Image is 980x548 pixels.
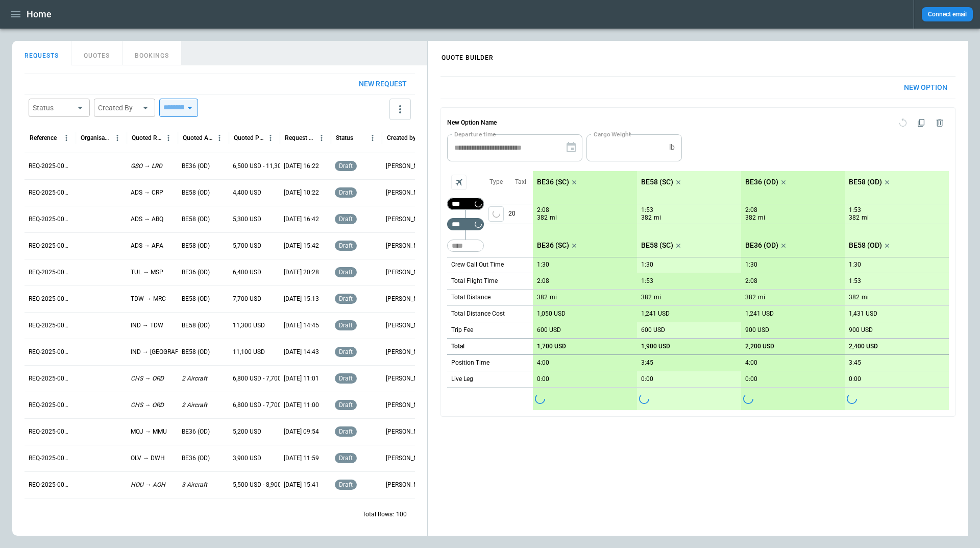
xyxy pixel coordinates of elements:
p: 1,050 USD [537,310,566,318]
p: 1:53 [849,277,861,285]
p: 382 [745,294,756,301]
span: draft [337,481,355,488]
button: New Option [896,77,955,99]
p: Total Rows: [362,510,394,519]
span: draft [337,428,355,435]
p: CHS → ORD [131,401,164,410]
p: TUL → MSP [131,268,163,277]
p: [DATE] 15:41 [284,481,319,489]
p: [PERSON_NAME] [386,481,429,489]
p: mi [550,293,557,302]
label: Departure time [454,130,496,138]
p: BE58 (OD) [182,295,210,303]
p: REQ-2025-000245 [29,321,71,330]
p: Trip Fee [451,326,473,335]
p: [PERSON_NAME] [386,295,429,303]
div: Status [33,103,73,113]
p: BE36 (OD) [182,454,210,463]
p: [PERSON_NAME] [386,401,429,410]
p: 1,900 USD [641,343,670,350]
p: HOU → AOH [131,481,165,489]
p: [PERSON_NAME] [386,348,429,356]
p: Total Distance [451,293,491,302]
h6: Total [451,343,464,350]
p: 1:53 [641,277,653,285]
p: 4:00 [537,359,549,367]
p: [PERSON_NAME] [386,242,429,250]
p: REQ-2025-000251 [29,162,71,171]
p: REQ-2025-000239 [29,481,71,489]
div: Quoted Route [132,134,162,141]
p: ADS → ABQ [131,215,163,224]
button: Request Created At (UTC-05:00) column menu [315,131,328,145]
button: REQUESTS [12,41,71,65]
p: 2,400 USD [849,343,878,350]
p: 2:08 [745,277,757,285]
p: 1,241 USD [641,310,670,318]
h6: New Option Name [447,114,497,132]
p: IND → [GEOGRAPHIC_DATA] [131,348,209,356]
p: 6,800 USD - 7,700 USD [233,401,295,410]
p: 1,700 USD [537,343,566,350]
span: Type of sector [488,206,504,222]
p: BE36 (OD) [182,427,210,436]
button: Quoted Route column menu [162,131,175,145]
p: [DATE] 20:28 [284,268,319,277]
p: mi [862,213,869,222]
p: mi [758,213,765,222]
p: REQ-2025-000250 [29,188,71,197]
div: Status [336,134,353,141]
p: [PERSON_NAME] [386,427,429,436]
p: 100 [396,510,407,519]
h4: QUOTE BUILDER [429,43,506,66]
span: draft [337,401,355,409]
span: draft [337,189,355,196]
p: 2,200 USD [745,343,774,350]
div: Too short [447,218,484,230]
p: TDW → MRC [131,295,166,303]
p: [DATE] 16:42 [284,215,319,224]
p: 1,241 USD [745,310,774,318]
p: 2:08 [537,206,549,214]
p: 3 Aircraft [182,481,207,489]
h1: Home [27,8,52,20]
p: 600 USD [537,326,561,334]
span: draft [337,455,355,462]
div: Created by [387,134,416,141]
p: [DATE] 10:22 [284,188,319,197]
p: 2:08 [745,206,757,214]
p: 11,100 USD [233,348,265,356]
p: [PERSON_NAME] [386,374,429,383]
p: REQ-2025-000247 [29,268,71,277]
button: Organisation column menu [111,131,124,145]
p: [PERSON_NAME] [386,454,429,463]
span: draft [337,216,355,223]
p: lb [669,143,675,152]
p: 11,300 USD [233,321,265,330]
p: 7,700 USD [233,295,261,303]
p: IND → TDW [131,321,163,330]
p: BE58 (OD) [182,348,210,356]
p: BE58 (OD) [182,188,210,197]
p: REQ-2025-000243 [29,374,71,383]
p: [DATE] 09:54 [284,427,319,436]
p: 1:30 [641,261,653,269]
p: 382 [537,213,548,222]
p: REQ-2025-000248 [29,242,71,250]
p: mi [550,213,557,222]
p: 4:00 [745,359,757,367]
div: Quoted Aircraft [183,134,213,141]
p: REQ-2025-000244 [29,348,71,356]
p: 382 [641,294,652,301]
div: scrollable content [533,171,949,410]
p: 2:08 [537,277,549,285]
span: draft [337,269,355,276]
p: [PERSON_NAME] [386,162,429,171]
p: REQ-2025-000242 [29,401,71,410]
button: Reference column menu [60,131,73,145]
span: Delete quote option [930,114,949,132]
p: 6,800 USD - 7,700 USD [233,374,295,383]
p: ADS → APA [131,242,163,250]
p: [DATE] 11:59 [284,454,319,463]
span: draft [337,322,355,329]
